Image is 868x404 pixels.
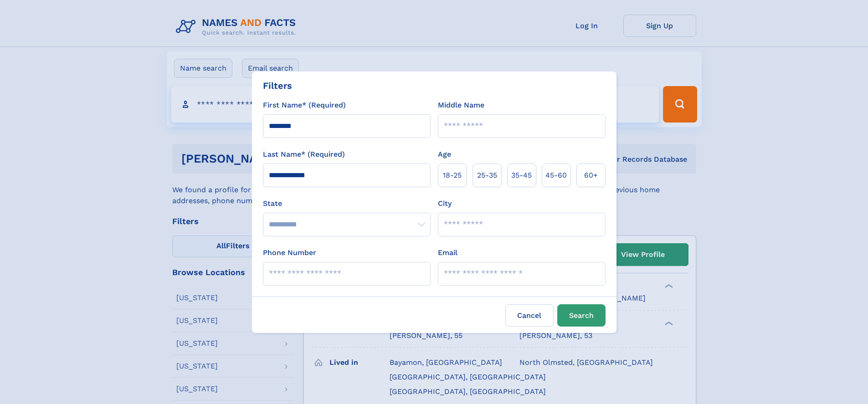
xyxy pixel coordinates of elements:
div: Filters [263,79,292,92]
button: Search [557,304,606,327]
span: 35‑45 [511,170,532,181]
label: Email [438,247,457,258]
label: City [438,198,452,209]
span: 45‑60 [545,170,567,181]
label: Middle Name [438,100,484,111]
span: 25‑35 [477,170,497,181]
label: First Name* (Required) [263,100,346,111]
label: State [263,198,431,209]
label: Last Name* (Required) [263,149,345,160]
label: Cancel [505,304,554,327]
span: 60+ [584,170,598,181]
label: Age [438,149,451,160]
span: 18‑25 [443,170,462,181]
label: Phone Number [263,247,316,258]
